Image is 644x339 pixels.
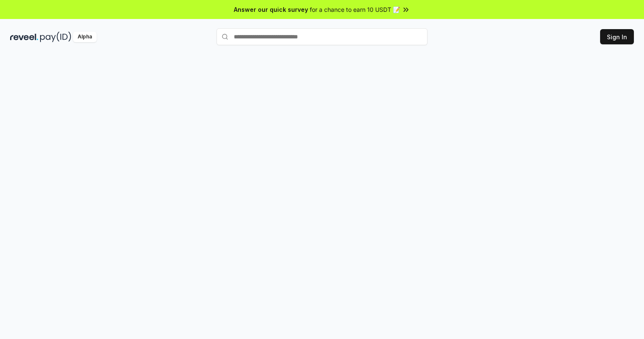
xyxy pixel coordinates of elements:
img: reveel_dark [10,32,38,42]
button: Sign In [600,29,634,44]
span: Answer our quick survey [234,5,308,14]
span: for a chance to earn 10 USDT 📝 [310,5,400,14]
img: pay_id [40,32,71,42]
div: Alpha [73,32,97,42]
